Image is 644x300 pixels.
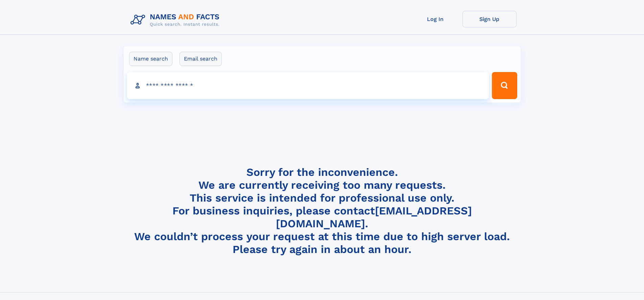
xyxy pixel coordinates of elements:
[408,11,462,27] a: Log In
[128,166,517,256] h4: Sorry for the inconvenience. We are currently receiving too many requests. This service is intend...
[492,72,517,99] button: Search Button
[180,52,222,66] label: Email search
[129,52,172,66] label: Name search
[128,11,225,29] img: Logo Names and Facts
[276,204,472,230] a: [EMAIL_ADDRESS][DOMAIN_NAME]
[127,72,489,99] input: search input
[462,11,517,27] a: Sign Up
